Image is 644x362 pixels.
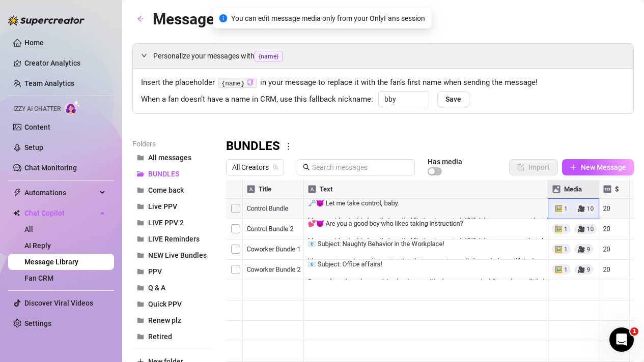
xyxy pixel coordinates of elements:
[132,149,214,166] button: All messages
[630,327,638,336] span: 1
[141,52,147,58] span: expanded
[132,280,214,296] button: Q & A
[24,143,43,152] a: Setup
[13,209,20,217] img: Chat Copilot
[219,14,227,22] span: info-circle
[141,77,625,89] span: Insert the placeholder in your message to replace it with the fan’s first name when sending the m...
[137,235,144,243] span: folder
[137,252,144,259] span: folder
[226,138,280,155] h3: BUNDLES
[24,39,44,47] a: Home
[132,198,214,215] button: Live PPV
[570,164,577,171] span: plus
[284,142,293,151] span: more
[137,187,144,194] span: folder
[255,51,283,62] span: {name}
[231,13,425,24] span: You can edit message media only from your OnlyFans session
[132,296,214,312] button: Quick PPV
[13,104,61,114] span: Izzy AI Chatter
[137,15,144,22] span: arrow-left
[24,319,51,327] a: Settings
[24,123,50,131] a: Content
[218,78,257,88] code: {name}
[303,164,310,171] span: search
[137,219,144,226] span: folder
[137,284,144,291] span: folder
[24,299,93,307] a: Discover Viral Videos
[247,79,254,85] span: copy
[132,328,214,345] button: Retired
[581,163,626,171] span: New Message
[153,50,625,62] span: Personalize your messages with
[148,316,181,324] span: Renew plz
[24,205,97,221] span: Chat Copilot
[24,185,97,201] span: Automations
[8,15,85,25] img: logo-BBDzfeDw.svg
[24,258,78,266] a: Message Library
[13,189,21,197] span: thunderbolt
[132,231,214,247] button: LIVE Reminders
[24,225,33,233] a: All
[24,79,74,87] a: Team Analytics
[428,159,462,165] article: Has media
[445,95,461,103] span: Save
[132,312,214,328] button: Renew plz
[132,138,214,149] article: Folders
[137,154,144,161] span: folder
[141,94,373,106] span: When a fan doesn’t have a name in CRM, use this fallback nickname:
[137,170,144,177] span: folder-open
[509,159,558,175] button: Import
[65,100,80,115] img: AI Chatter
[148,154,191,162] span: All messages
[24,274,53,282] a: Fan CRM
[148,251,207,259] span: NEW Live Bundles
[609,327,634,352] iframe: Intercom live chat
[272,164,278,170] span: team
[137,203,144,210] span: folder
[312,162,409,173] input: Search messages
[137,268,144,275] span: folder
[132,263,214,280] button: PPV
[148,267,162,276] span: PPV
[153,7,266,31] article: Message Library
[148,170,179,178] span: BUNDLES
[148,235,200,243] span: LIVE Reminders
[148,284,165,292] span: Q & A
[132,166,214,182] button: BUNDLES
[24,242,51,250] a: AI Reply
[437,91,469,107] button: Save
[137,333,144,340] span: folder
[132,247,214,263] button: NEW Live Bundles
[133,44,633,68] div: Personalize your messages with{name}
[24,55,106,71] a: Creator Analytics
[137,317,144,324] span: folder
[148,219,184,227] span: LIVE PPV 2
[137,300,144,308] span: folder
[132,215,214,231] button: LIVE PPV 2
[247,79,254,86] button: Click to Copy
[148,333,172,341] span: Retired
[24,164,77,172] a: Chat Monitoring
[562,159,634,175] button: New Message
[148,202,177,210] span: Live PPV
[148,186,184,194] span: Come back
[232,160,278,175] span: All Creators
[132,182,214,198] button: Come back
[148,300,182,308] span: Quick PPV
